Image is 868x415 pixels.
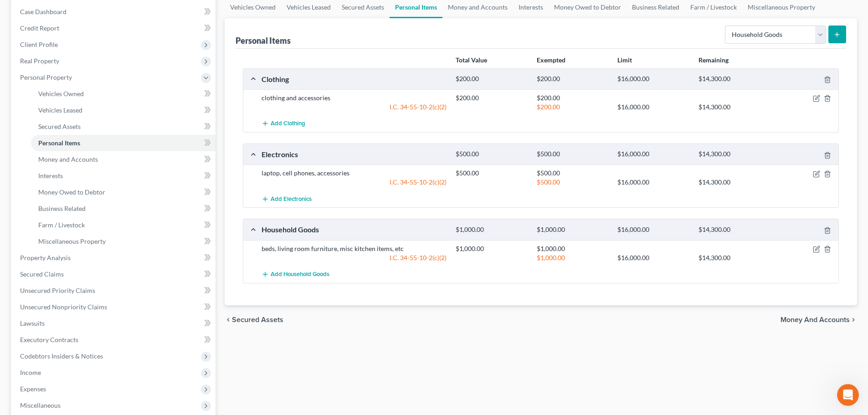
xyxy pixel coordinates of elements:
span: Secured Assets [232,316,283,323]
div: $16,000.00 [613,178,693,187]
div: $200.00 [451,93,532,102]
div: $1,000.00 [532,244,613,253]
a: Interests [31,168,216,184]
a: Credit Report [13,20,216,36]
div: We encourage you to use the to answer any questions and we will respond to any unanswered inquiri... [15,144,142,179]
i: chevron_left [225,316,232,323]
strong: Total Value [456,56,487,64]
button: chevron_left Secured Assets [225,316,283,323]
div: $14,300.00 [694,225,775,234]
strong: Exempted [537,56,565,64]
div: In observance of[DATE],the NextChapter team will be out of office on[DATE]. Our team will be unav... [7,72,149,185]
span: Lawsuits [20,319,45,327]
i: chevron_right [850,316,857,323]
div: $500.00 [532,150,613,159]
a: Help Center [15,144,123,161]
div: $16,000.00 [613,225,693,234]
div: $500.00 [451,169,532,178]
div: $14,300.00 [694,150,775,159]
div: $16,000.00 [613,253,693,262]
span: Miscellaneous Property [38,237,106,245]
div: I.C. 34-55-10-2(c)(2) [257,102,451,112]
button: Emoji picker [14,298,21,306]
span: Case Dashboard [20,8,67,15]
iframe: Intercom live chat [837,384,859,406]
div: $14,300.00 [694,253,775,262]
span: Unsecured Priority Claims [20,287,95,294]
div: Close [160,4,176,20]
div: Household Goods [257,225,451,234]
span: Vehicles Owned [38,90,84,97]
b: [DATE] [22,131,46,138]
div: [PERSON_NAME] • 1h ago [15,187,86,193]
a: Farm / Livestock [31,217,216,233]
button: Upload attachment [43,298,51,306]
a: Lawsuits [13,315,216,332]
a: Business Related [31,200,216,217]
span: Expenses [20,385,46,393]
div: $200.00 [532,75,613,83]
span: Personal Items [38,139,80,147]
a: Miscellaneous Property [31,233,216,250]
div: $200.00 [451,75,532,83]
p: Active in the last 15m [44,11,109,20]
button: Send a message… [156,295,171,309]
a: Secured Assets [31,118,216,135]
span: Money and Accounts [781,316,850,323]
span: Secured Claims [20,270,64,278]
div: $1,000.00 [532,253,613,262]
div: $500.00 [532,169,613,178]
span: Property Analysis [20,254,71,261]
span: Vehicles Leased [38,106,82,114]
div: $16,000.00 [613,75,693,83]
span: Income [20,369,41,376]
div: $16,000.00 [613,102,693,112]
span: Real Property [20,57,59,65]
a: Personal Items [31,135,216,151]
button: Add Household Goods [262,266,329,283]
span: Add Clothing [271,120,305,128]
h1: [PERSON_NAME] [44,5,103,11]
div: In observance of the NextChapter team will be out of office on . Our team will be unavailable for... [15,77,142,139]
a: Property Analysis [13,250,216,266]
span: Executory Contracts [20,336,78,343]
span: Money Owed to Debtor [38,188,105,196]
b: [DATE], [68,77,95,85]
button: Add Clothing [262,115,305,132]
div: $1,000.00 [532,225,613,234]
b: [DATE] [22,95,46,102]
div: clothing and accessories [257,93,451,102]
div: $16,000.00 [613,150,693,159]
div: Personal Items [236,35,291,46]
span: Farm / Livestock [38,221,85,229]
a: Case Dashboard [13,4,216,20]
a: Vehicles Leased [31,102,216,118]
img: Profile image for Emma [26,5,41,20]
span: Add Household Goods [271,271,329,278]
span: Client Profile [20,41,58,48]
span: Credit Report [20,24,59,32]
button: Home [143,4,160,21]
button: Gif picker [29,298,36,306]
a: Executory Contracts [13,332,216,348]
button: Add Electronics [262,190,312,207]
div: beds, living room furniture, misc kitchen items, etc [257,244,451,253]
div: Clothing [257,74,451,84]
span: Money and Accounts [38,155,98,163]
span: Miscellaneous [20,401,61,409]
a: Money and Accounts [31,151,216,168]
a: Vehicles Owned [31,86,216,102]
div: $14,300.00 [694,178,775,187]
a: Secured Claims [13,266,216,282]
a: Money Owed to Debtor [31,184,216,200]
div: $1,000.00 [451,244,532,253]
div: Emma says… [7,72,175,205]
div: $200.00 [532,93,613,102]
div: Electronics [257,149,451,159]
span: Add Electronics [271,195,312,203]
div: $14,300.00 [694,102,775,112]
span: Business Related [38,205,86,212]
textarea: Message… [8,279,175,295]
div: laptop, cell phones, accessories [257,169,451,178]
span: Codebtors Insiders & Notices [20,352,103,360]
